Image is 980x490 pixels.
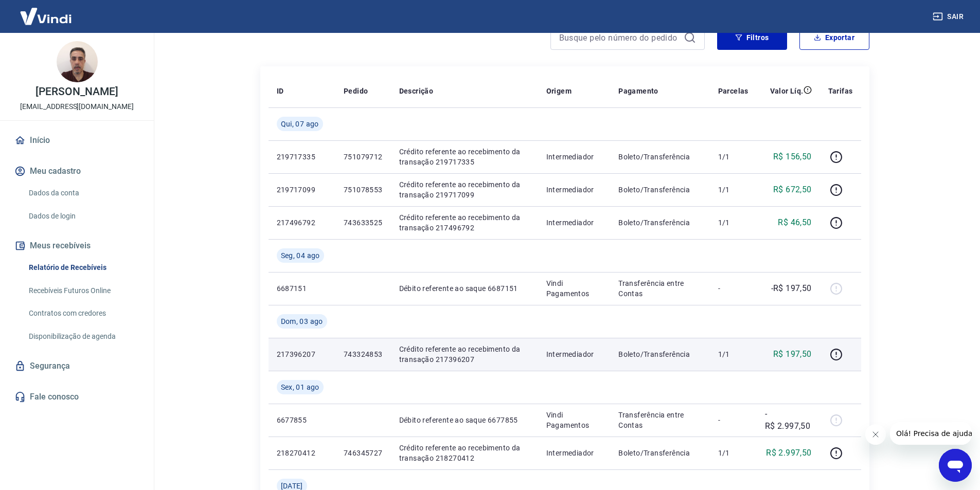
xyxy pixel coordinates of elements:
[57,41,98,82] img: 086b94dc-854d-4ca8-b167-b06c909ffac4.jpeg
[765,408,812,432] p: -R$ 2.997,50
[717,25,787,50] button: Filtros
[281,382,319,392] span: Sex, 01 ago
[277,217,327,228] p: 217496792
[718,217,749,228] p: 1/1
[344,217,383,228] p: 743633525
[618,152,701,162] p: Boleto/Transferência
[718,448,749,458] p: 1/1
[344,86,368,96] p: Pedido
[771,282,812,295] p: -R$ 197,50
[277,185,327,195] p: 219717099
[718,283,749,294] p: -
[865,424,886,445] iframe: Close message
[277,448,327,458] p: 218270412
[12,234,141,257] button: Meus recebíveis
[20,101,134,112] p: [EMAIL_ADDRESS][DOMAIN_NAME]
[399,147,530,167] p: Crédito referente ao recebimento da transação 219717335
[12,355,141,377] a: Segurança
[718,415,749,425] p: -
[281,316,323,326] span: Dom, 03 ago
[618,448,701,458] p: Boleto/Transferência
[618,86,658,96] p: Pagamento
[718,185,749,195] p: 1/1
[12,129,141,152] a: Início
[399,283,530,294] p: Débito referente ao saque 6687151
[6,7,86,15] span: Olá! Precisa de ajuda?
[718,349,749,359] p: 1/1
[25,326,141,347] a: Disponibilização de agenda
[931,7,968,26] button: Sair
[25,206,141,227] a: Dados de login
[939,449,972,482] iframe: Button to launch messaging window
[546,410,602,430] p: Vindi Pagamentos
[399,212,530,233] p: Crédito referente ao recebimento da transação 217496792
[344,448,383,458] p: 746345727
[828,86,853,96] p: Tarifas
[766,447,811,459] p: R$ 2.997,50
[618,278,701,299] p: Transferência entre Contas
[618,185,701,195] p: Boleto/Transferência
[890,422,972,445] iframe: Message from company
[718,86,749,96] p: Parcelas
[718,152,749,162] p: 1/1
[770,86,804,96] p: Valor Líq.
[277,349,327,359] p: 217396207
[344,185,383,195] p: 751078553
[12,386,141,408] a: Fale conosco
[546,185,602,195] p: Intermediador
[344,152,383,162] p: 751079712
[546,278,602,299] p: Vindi Pagamentos
[277,86,284,96] p: ID
[277,415,327,425] p: 6677855
[399,86,434,96] p: Descrição
[618,349,701,359] p: Boleto/Transferência
[618,410,701,430] p: Transferência entre Contas
[773,151,812,163] p: R$ 156,50
[546,349,602,359] p: Intermediador
[618,217,701,228] p: Boleto/Transferência
[399,179,530,200] p: Crédito referente ao recebimento da transação 219717099
[12,160,141,183] button: Meu cadastro
[281,119,319,129] span: Qui, 07 ago
[25,303,141,324] a: Contratos com credores
[399,443,530,463] p: Crédito referente ao recebimento da transação 218270412
[546,152,602,162] p: Intermediador
[773,184,812,196] p: R$ 672,50
[344,349,383,359] p: 743324853
[559,30,680,45] input: Busque pelo número do pedido
[12,1,79,32] img: Vindi
[35,86,118,97] p: [PERSON_NAME]
[773,348,812,360] p: R$ 197,50
[277,283,327,294] p: 6687151
[281,250,320,261] span: Seg, 04 ago
[546,86,572,96] p: Origem
[25,257,141,278] a: Relatório de Recebíveis
[25,183,141,204] a: Dados da conta
[25,280,141,301] a: Recebíveis Futuros Online
[799,25,869,50] button: Exportar
[546,217,602,228] p: Intermediador
[546,448,602,458] p: Intermediador
[399,415,530,425] p: Débito referente ao saque 6677855
[778,216,811,229] p: R$ 46,50
[277,152,327,162] p: 219717335
[399,344,530,365] p: Crédito referente ao recebimento da transação 217396207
